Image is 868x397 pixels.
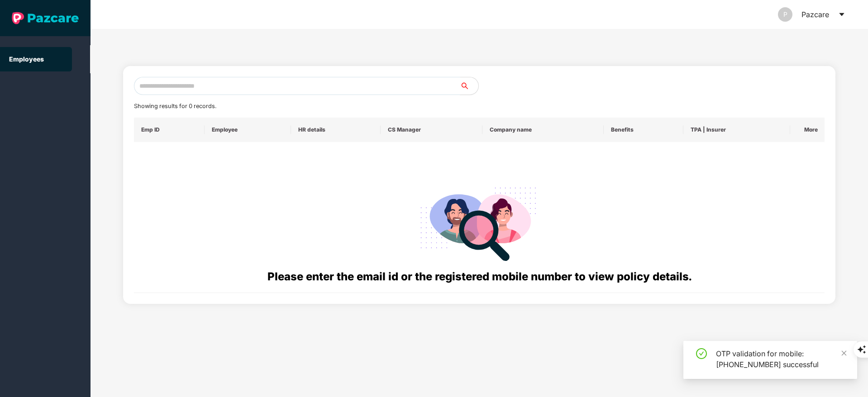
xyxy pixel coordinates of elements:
[841,350,847,356] span: close
[838,11,845,18] span: caret-down
[205,118,291,142] th: Employee
[134,103,216,109] span: Showing results for 0 records.
[414,176,544,268] img: svg+xml;base64,PHN2ZyB4bWxucz0iaHR0cDovL3d3dy53My5vcmcvMjAwMC9zdmciIHdpZHRoPSIyODgiIGhlaWdodD0iMj...
[696,348,707,359] span: check-circle
[790,118,825,142] th: More
[381,118,482,142] th: CS Manager
[291,118,380,142] th: HR details
[716,348,846,370] div: OTP validation for mobile: [PHONE_NUMBER] successful
[267,270,692,283] span: Please enter the email id or the registered mobile number to view policy details.
[134,118,205,142] th: Emp ID
[482,118,604,142] th: Company name
[460,77,479,95] button: search
[460,82,478,90] span: search
[604,118,683,142] th: Benefits
[783,7,787,22] span: P
[683,118,790,142] th: TPA | Insurer
[9,55,44,63] a: Employees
